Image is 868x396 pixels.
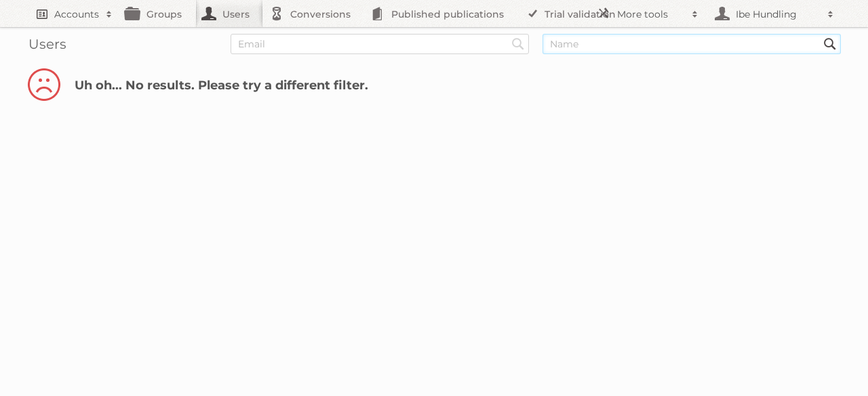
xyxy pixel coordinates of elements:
[617,7,685,21] h2: More tools
[508,34,528,54] input: Search
[732,7,821,21] h2: Ibe Hundling
[820,34,840,54] input: Search
[231,34,529,54] input: Email
[542,34,841,54] input: Name
[27,68,841,108] h2: Uh oh... No results. Please try a different filter.
[54,7,99,21] h2: Accounts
